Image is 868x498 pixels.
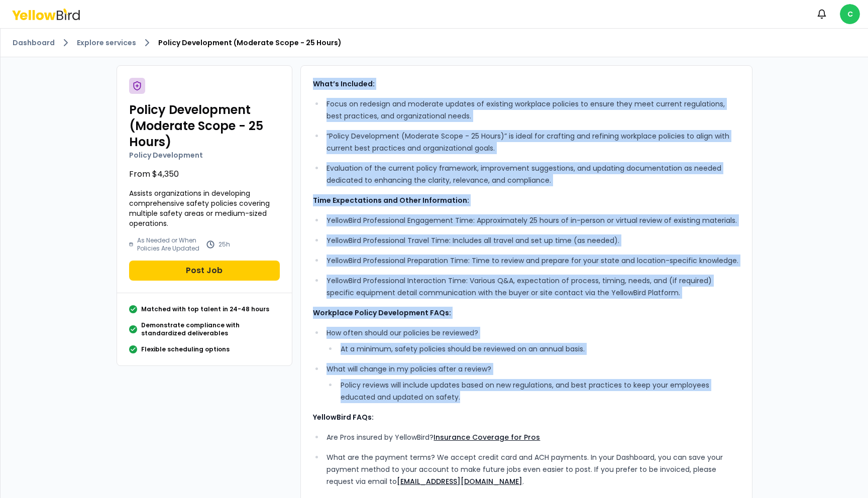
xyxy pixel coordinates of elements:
[397,476,522,486] a: [EMAIL_ADDRESS][DOMAIN_NAME]
[141,321,280,337] p: Demonstrate compliance with standardized deliverables
[327,363,739,375] p: What will change in my policies after a review?
[338,379,739,403] li: Policy reviews will include updates based on new regulations, and best practices to keep your emp...
[129,150,280,160] p: Policy Development
[327,130,739,154] p: “Policy Development (Moderate Scope - 25 Hours)” is ideal for crafting and refining workplace pol...
[141,345,230,353] p: Flexible scheduling options
[327,327,739,339] p: How often should our policies be reviewed?
[327,255,739,267] p: YellowBird Professional Preparation Time: Time to review and prepare for your state and location-...
[77,38,136,48] a: Explore services
[129,261,280,281] button: Post Job
[219,240,230,248] p: 25h
[840,4,860,24] span: C
[327,275,739,299] p: YellowBird Professional Interaction Time: Various Q&A, expectation of process, timing, needs, and...
[327,162,739,186] p: Evaluation of the current policy framework, improvement suggestions, and updating documentation a...
[338,343,739,355] li: At a minimum, safety policies should be reviewed on an annual basis.
[141,305,269,313] p: Matched with top talent in 24-48 hours
[327,451,739,487] p: What are the payment terms? We accept credit card and ACH payments. In your Dashboard, you can sa...
[13,37,856,49] nav: breadcrumb
[327,234,739,246] p: YellowBird Professional Travel Time: Includes all travel and set up time (as needed).
[13,38,55,48] a: Dashboard
[313,79,375,89] strong: What’s Included:
[137,236,202,253] p: As Needed or When Policies Are Updated
[129,102,280,150] h2: Policy Development (Moderate Scope - 25 Hours)
[327,214,739,226] p: YellowBird Professional Engagement Time: Approximately 25 hours of in-person or virtual review of...
[327,98,739,122] p: Focus on redesign and moderate updates of existing workplace policies to ensure they meet current...
[158,38,342,48] span: Policy Development (Moderate Scope - 25 Hours)
[129,168,280,180] p: From $4,350
[433,432,540,442] a: Insurance Coverage for Pros
[313,308,451,318] strong: Workplace Policy Development FAQs:
[327,431,739,443] p: Are Pros insured by YellowBird?
[313,195,469,205] strong: Time Expectations and Other Information:
[129,188,280,228] p: Assists organizations in developing comprehensive safety policies covering multiple safety areas ...
[313,412,374,422] strong: YellowBird FAQs:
